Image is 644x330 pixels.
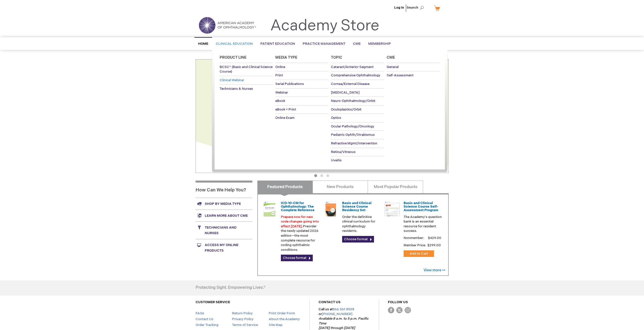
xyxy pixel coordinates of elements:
a: CONTACT US [319,300,341,304]
span: Cme [387,55,395,60]
span: Patient Education [260,42,295,46]
span: Clinical Education [216,42,253,46]
span: Ocular Pathology/Oncology [331,124,374,128]
span: Webinar [275,91,288,95]
a: About the Academy [269,317,300,321]
span: Practice Management [303,42,345,46]
a: Featured Products [257,181,313,193]
a: Order Tracking [196,323,218,327]
span: Uveitis [331,158,342,162]
span: Neuro-Ophthalmology/Orbit [331,99,375,103]
a: Access My Online Products [196,239,252,256]
span: Cataract/Anterior Segment [331,65,373,69]
span: CME [353,42,361,46]
a: Choose format [281,255,313,261]
p: The Academy's question bank is an essential resource for resident success. [404,215,442,233]
a: Privacy Policy [232,317,254,321]
p: Order the definitive clinical curriculum for ophthalmology residents. [342,215,381,233]
h1: How Can We Help You? [196,181,252,198]
span: Comprehensive Ophthalmology [331,73,380,77]
a: Basic and Clinical Science Course Self-Assessment Program [404,201,438,212]
a: Shop by media type [196,198,252,210]
img: Twitter [396,307,403,313]
p: Preorder the newly updated 2026 edition—the most complete resource for coding ophthalmic conditions. [281,215,319,252]
a: Log In [394,6,404,10]
span: Search [407,3,426,13]
a: ICD-10-CM for Ophthalmology: The Complete Reference [281,201,315,212]
a: Academy Store [270,17,379,35]
a: Contact Us [196,317,213,321]
span: $299.00 [427,243,442,247]
a: Return Policy [232,311,253,315]
button: 2 of 3 [320,174,323,177]
a: Choose format [342,236,374,243]
span: Serial Publications [275,82,304,86]
a: Technicians and nurses [196,222,252,239]
span: Product Line [220,55,246,60]
a: Site Map [269,323,282,327]
span: Membership [368,42,391,46]
img: Facebook [388,307,394,313]
span: Oculoplastics/Orbit [331,107,361,112]
h4: Protecting Sight. Empowering Lives.® [196,285,265,290]
span: Online [275,65,285,69]
span: Add to Cart [410,252,428,256]
a: New Products [313,181,368,193]
img: instagram [405,307,411,313]
a: View more >> [424,268,446,272]
span: eBook + Print [275,107,296,112]
span: eBook [275,99,285,103]
span: Online Exam [275,116,295,120]
span: Refractive Mgmt/Intervention [331,141,377,145]
img: 02850963u_47.png [323,201,338,216]
span: Media Type [275,55,297,60]
span: General [387,65,399,69]
a: [PHONE_NUMBER] [322,312,352,316]
a: FAQs [196,311,204,315]
strong: Nonmember: [404,235,424,241]
a: Basic and Clinical Science Course Residency Set [342,201,371,212]
a: Learn more about CME [196,210,252,222]
span: Cornea/External Disease [331,82,369,86]
a: CUSTOMER SERVICE [196,300,230,304]
span: Print [275,73,283,77]
button: Add to Cart [404,250,434,257]
img: bcscself_20.jpg [385,201,400,216]
span: Self-Assessment [387,73,413,77]
a: FOLLOW US [388,300,408,304]
font: Prepare now for new code changes going into effect [DATE]. [281,215,319,228]
span: Clinical Webinar [220,78,244,82]
span: Technicians & Nurses [220,87,253,91]
span: Topic [331,55,342,60]
img: 0120008u_42.png [262,201,277,216]
span: BCSC® (Basic and Clinical Science Course) [220,65,273,74]
a: Terms of Service [232,323,258,327]
span: Retina/Vitreous [331,150,356,154]
a: 866.561.8558 [333,307,354,311]
span: $429.00 [427,236,442,240]
a: Most Popular Products [368,181,423,193]
span: Home [198,42,208,46]
button: 3 of 3 [326,174,329,177]
a: Print Order Form [269,311,295,315]
span: Pediatric Ophth/Strabismus [331,133,375,137]
strong: Member Price: [404,243,426,247]
span: [MEDICAL_DATA] [331,91,360,95]
span: Optics [331,116,341,120]
button: 1 of 3 [314,174,317,177]
em: Available 8 a.m. to 5 p.m. Pacific Time [DATE] through [DATE] [319,317,368,330]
